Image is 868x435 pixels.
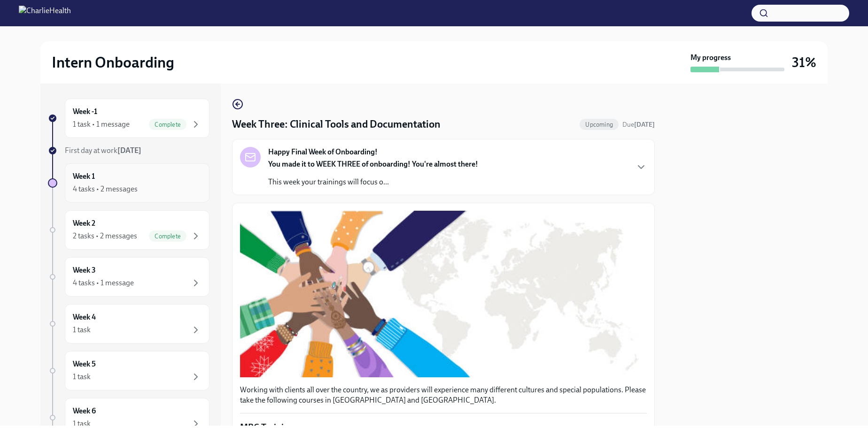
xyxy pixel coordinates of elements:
h6: Week 1 [73,171,95,182]
button: Zoom image [240,211,647,377]
h4: Week Three: Clinical Tools and Documentation [232,117,441,131]
span: Complete [149,233,186,240]
h3: 31% [792,54,816,71]
h6: Week 6 [73,406,96,416]
strong: You made it to WEEK THREE of onboarding! You're almost there! [268,160,478,168]
h6: Week 2 [73,218,95,229]
strong: [DATE] [117,146,141,155]
p: This week your trainings will focus o... [268,177,478,187]
div: 4 tasks • 2 messages [73,184,138,194]
h6: Week 4 [73,312,96,322]
span: September 23rd, 2025 08:00 [622,120,655,129]
a: Week 22 tasks • 2 messagesComplete [48,210,209,250]
div: 1 task • 1 message [73,119,130,130]
p: MBC Training [240,421,647,433]
div: 1 task [73,419,91,429]
span: Complete [149,121,186,128]
span: Due [622,121,655,129]
span: First day at work [65,146,141,155]
a: First day at work[DATE] [48,145,209,156]
div: 2 tasks • 2 messages [73,231,137,241]
h6: Week 3 [73,265,96,275]
a: Week 51 task [48,351,209,390]
img: CharlieHealth [19,6,71,21]
a: Week 34 tasks • 1 message [48,257,209,297]
strong: [DATE] [634,121,655,129]
span: Upcoming [580,121,619,128]
div: 4 tasks • 1 message [73,278,134,288]
p: Working with clients all over the country, we as providers will experience many different culture... [240,385,647,405]
strong: Happy Final Week of Onboarding! [268,147,378,157]
a: Week 41 task [48,304,209,343]
h2: Intern Onboarding [52,53,174,72]
h6: Week -1 [73,107,97,117]
a: Week -11 task • 1 messageComplete [48,99,209,138]
strong: My progress [690,53,731,63]
h6: Week 5 [73,359,96,369]
div: 1 task [73,372,91,382]
div: 1 task [73,325,91,335]
a: Week 14 tasks • 2 messages [48,163,209,203]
